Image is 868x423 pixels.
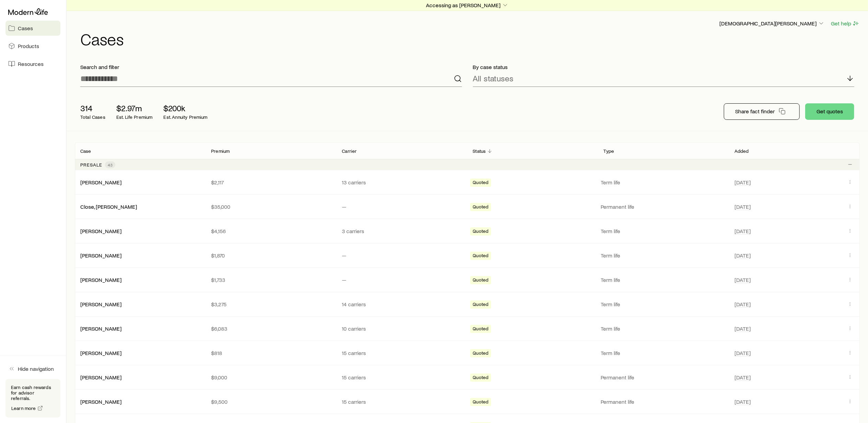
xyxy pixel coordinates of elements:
p: $9,000 [211,374,331,381]
p: $9,500 [211,398,331,405]
div: [PERSON_NAME] [80,228,121,235]
p: Accessing as [PERSON_NAME] [426,2,509,9]
button: Share fact finder [724,103,800,120]
p: Term life [601,179,726,186]
button: Hide navigation [5,361,60,376]
p: Share fact finder [735,108,775,115]
span: Quoted [473,228,489,236]
span: Quoted [473,277,489,284]
p: All statuses [473,73,514,83]
span: Quoted [473,253,489,260]
p: Term life [601,276,726,283]
span: Products [18,43,39,49]
span: Quoted [473,326,489,333]
a: [PERSON_NAME] [80,252,121,259]
span: 43 [108,162,113,168]
p: $1,733 [211,276,331,283]
span: [DATE] [734,276,751,283]
button: Get quotes [805,103,854,120]
p: Earn cash rewards for advisor referrals. [11,385,55,401]
p: Type [604,148,614,154]
p: 10 carriers [342,325,462,332]
span: Resources [18,60,44,67]
div: [PERSON_NAME] [80,325,121,332]
p: 15 carriers [342,350,462,356]
p: Search and filter [80,64,462,70]
p: — [342,252,462,259]
div: [PERSON_NAME] [80,276,121,284]
div: [PERSON_NAME] [80,350,121,357]
p: 13 carriers [342,179,462,186]
p: Case [80,148,91,154]
a: [PERSON_NAME] [80,228,121,234]
span: Quoted [473,350,489,357]
span: [DATE] [734,301,751,308]
p: — [342,203,462,210]
a: [PERSON_NAME] [80,301,121,307]
p: Term life [601,252,726,259]
span: Quoted [473,399,489,406]
p: Est. Life Premium [116,114,153,120]
div: Earn cash rewards for advisor referrals.Learn more [5,379,60,418]
p: $35,000 [211,203,331,210]
span: [DATE] [734,252,751,259]
a: [PERSON_NAME] [80,398,121,405]
p: Est. Annuity Premium [164,114,208,120]
p: $2.97m [116,103,153,113]
a: [PERSON_NAME] [80,350,121,356]
p: — [342,276,462,283]
span: [DATE] [734,398,751,405]
div: [PERSON_NAME] [80,179,121,186]
p: $2,117 [211,179,331,186]
span: Learn more [11,406,36,411]
p: $4,156 [211,228,331,235]
div: [PERSON_NAME] [80,252,121,259]
div: [PERSON_NAME] [80,301,121,308]
p: By case status [473,64,855,70]
p: Term life [601,350,726,356]
p: Permanent life [601,374,726,381]
p: Permanent life [601,203,726,210]
p: 15 carriers [342,374,462,381]
p: $6,083 [211,325,331,332]
p: 15 carriers [342,398,462,405]
span: [DATE] [734,350,751,356]
p: $200k [164,103,208,113]
p: Status [473,148,486,154]
a: Products [5,38,60,54]
span: [DATE] [734,179,751,186]
a: Cases [5,21,60,36]
button: [DEMOGRAPHIC_DATA][PERSON_NAME] [719,20,825,28]
p: $1,870 [211,252,331,259]
p: 14 carriers [342,301,462,308]
p: 314 [80,103,105,113]
div: [PERSON_NAME] [80,398,121,405]
span: [DATE] [734,325,751,332]
span: [DATE] [734,228,751,235]
p: Term life [601,325,726,332]
p: Total Cases [80,114,105,120]
span: Hide navigation [18,365,54,372]
a: [PERSON_NAME] [80,179,121,185]
a: [PERSON_NAME] [80,325,121,332]
p: $3,275 [211,301,331,308]
span: Quoted [473,204,489,211]
span: Quoted [473,375,489,382]
span: [DATE] [734,374,751,381]
span: Quoted [473,301,489,309]
button: Get help [831,20,860,27]
p: [DEMOGRAPHIC_DATA][PERSON_NAME] [719,20,825,27]
span: Cases [18,25,33,32]
a: [PERSON_NAME] [80,374,121,380]
p: Term life [601,228,726,235]
p: Added [734,148,749,154]
p: Presale [80,162,102,168]
p: 3 carriers [342,228,462,235]
a: [PERSON_NAME] [80,276,121,283]
h1: Cases [80,31,860,47]
span: Quoted [473,180,489,187]
p: Premium [211,148,230,154]
a: Close, [PERSON_NAME] [80,203,137,210]
span: [DATE] [734,203,751,210]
